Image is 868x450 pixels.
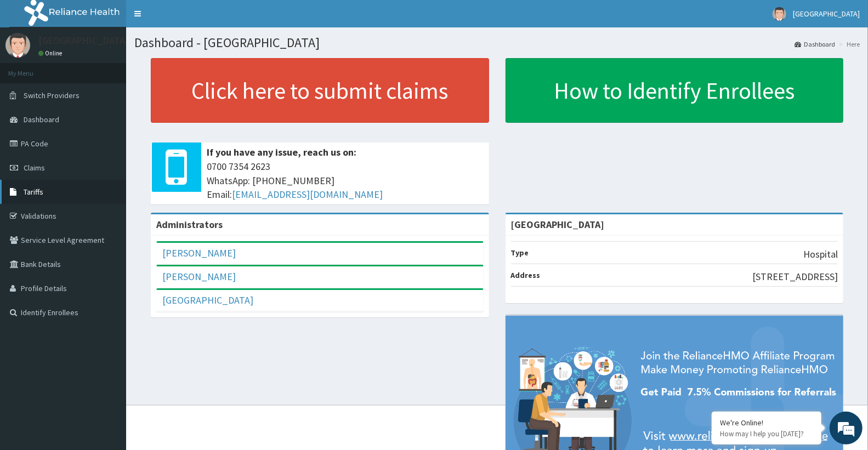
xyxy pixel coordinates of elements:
[720,418,813,428] div: We're Online!
[134,36,860,50] h1: Dashboard - [GEOGRAPHIC_DATA]
[38,36,129,45] p: [GEOGRAPHIC_DATA]
[162,294,253,306] a: [GEOGRAPHIC_DATA]
[773,7,786,21] img: User Image
[207,160,484,202] span: 0700 7354 2623 WhatsApp: [PHONE_NUMBER] Email:
[793,9,860,19] span: [GEOGRAPHIC_DATA]
[5,33,30,58] img: User Image
[720,429,813,438] p: How may I help you today?
[38,49,65,57] a: Online
[24,163,45,173] span: Claims
[836,39,860,49] li: Here
[156,218,223,231] b: Administrators
[162,247,236,259] a: [PERSON_NAME]
[511,218,605,231] strong: [GEOGRAPHIC_DATA]
[506,58,844,123] a: How to Identify Enrollees
[24,90,80,100] span: Switch Providers
[795,39,835,49] a: Dashboard
[24,187,43,197] span: Tariffs
[752,270,838,284] p: [STREET_ADDRESS]
[24,115,59,124] span: Dashboard
[151,58,489,123] a: Click here to submit claims
[232,188,383,201] a: [EMAIL_ADDRESS][DOMAIN_NAME]
[511,248,529,258] b: Type
[162,270,236,283] a: [PERSON_NAME]
[511,270,541,280] b: Address
[207,146,356,158] b: If you have any issue, reach us on:
[803,247,838,261] p: Hospital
